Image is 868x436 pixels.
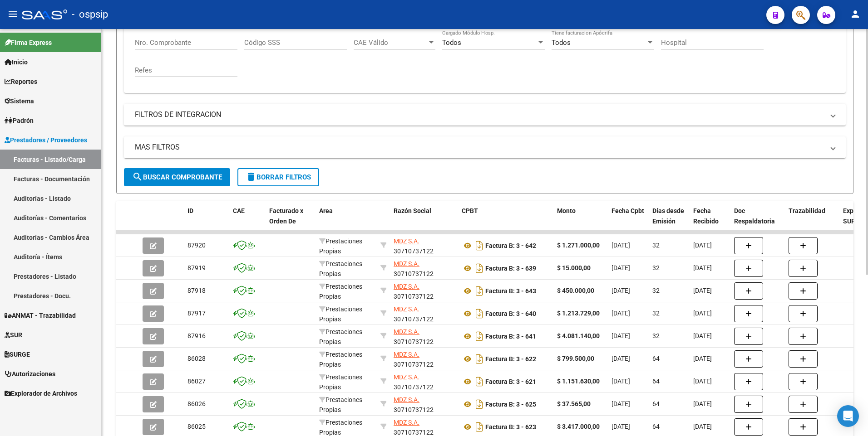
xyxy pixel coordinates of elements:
[319,207,333,214] span: Area
[135,110,824,120] mat-panel-title: FILTROS DE INTEGRACION
[229,201,266,241] datatable-header-cell: CAE
[693,332,712,339] span: [DATE]
[652,287,660,294] span: 32
[473,374,485,389] i: Descargar documento
[612,332,630,339] span: [DATE]
[612,423,630,430] span: [DATE]
[485,287,536,295] strong: Factura B: 3 - 643
[237,168,319,186] button: Borrar Filtros
[612,310,630,317] span: [DATE]
[187,378,206,385] span: 86027
[485,265,536,272] strong: Factura B: 3 - 639
[394,237,419,245] span: MDZ S.A.
[649,201,690,241] datatable-header-cell: Días desde Emisión
[693,400,712,407] span: [DATE]
[837,405,859,427] div: Open Intercom Messenger
[132,171,143,182] mat-icon: search
[394,372,454,391] div: 30710737122
[557,400,591,407] strong: $ 37.565,00
[557,242,600,249] strong: $ 1.271.000,00
[473,238,485,253] i: Descargar documento
[5,349,30,359] span: SURGE
[612,242,630,249] span: [DATE]
[187,207,193,214] span: ID
[734,207,775,225] span: Doc Respaldatoria
[394,395,454,414] div: 30710737122
[612,400,630,407] span: [DATE]
[319,351,362,368] span: Prestaciones Propias
[612,264,630,271] span: [DATE]
[394,373,419,381] span: MDZ S.A.
[124,136,846,158] mat-expansion-panel-header: MAS FILTROS
[612,378,630,385] span: [DATE]
[693,242,712,249] span: [DATE]
[5,96,34,106] span: Sistema
[557,332,600,339] strong: $ 4.081.140,00
[394,419,419,426] span: MDZ S.A.
[850,9,861,19] mat-icon: person
[557,310,600,317] strong: $ 1.213.729,00
[7,9,18,19] mat-icon: menu
[394,327,454,346] div: 30710737122
[5,310,76,320] span: ANMAT - Trazabilidad
[187,355,206,362] span: 86028
[319,305,362,323] span: Prestaciones Propias
[557,264,591,271] strong: $ 15.000,00
[473,420,485,434] i: Descargar documento
[354,39,427,47] span: CAE Válido
[266,201,316,241] datatable-header-cell: Facturado x Orden De
[557,423,600,430] strong: $ 3.417.000,00
[473,306,485,321] i: Descargar documento
[485,333,536,340] strong: Factura B: 3 - 641
[394,281,454,300] div: 30710737122
[319,396,362,414] span: Prestaciones Propias
[730,201,785,241] datatable-header-cell: Doc Respaldatoria
[269,207,303,225] span: Facturado x Orden De
[394,396,419,403] span: MDZ S.A.
[442,39,461,47] span: Todos
[458,201,553,241] datatable-header-cell: CPBT
[557,287,594,294] strong: $ 450.000,00
[693,355,712,362] span: [DATE]
[390,201,458,241] datatable-header-cell: Razón Social
[693,264,712,271] span: [DATE]
[316,201,377,241] datatable-header-cell: Area
[319,237,362,255] span: Prestaciones Propias
[187,310,206,317] span: 87917
[693,207,719,225] span: Fecha Recibido
[693,423,712,430] span: [DATE]
[785,201,839,241] datatable-header-cell: Trazabilidad
[473,329,485,344] i: Descargar documento
[473,352,485,366] i: Descargar documento
[394,328,419,335] span: MDZ S.A.
[485,310,536,317] strong: Factura B: 3 - 640
[187,264,206,271] span: 87919
[557,207,576,214] span: Monto
[652,242,660,249] span: 32
[319,373,362,391] span: Prestaciones Propias
[557,355,594,362] strong: $ 799.500,00
[187,423,206,430] span: 86025
[132,173,222,181] span: Buscar Comprobante
[124,168,230,186] button: Buscar Comprobante
[557,378,600,385] strong: $ 1.151.630,00
[553,201,608,241] datatable-header-cell: Monto
[473,261,485,276] i: Descargar documento
[789,207,825,214] span: Trazabilidad
[187,332,206,339] span: 87916
[652,378,660,385] span: 64
[394,351,419,358] span: MDZ S.A.
[246,171,256,182] mat-icon: delete
[473,284,485,298] i: Descargar documento
[184,201,229,241] datatable-header-cell: ID
[394,260,419,267] span: MDZ S.A.
[652,332,660,339] span: 32
[5,135,87,145] span: Prestadores / Proveedores
[652,310,660,317] span: 32
[5,57,28,67] span: Inicio
[485,355,536,363] strong: Factura B: 3 - 622
[5,388,77,398] span: Explorador de Archivos
[394,304,454,323] div: 30710737122
[690,201,730,241] datatable-header-cell: Fecha Recibido
[652,355,660,362] span: 64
